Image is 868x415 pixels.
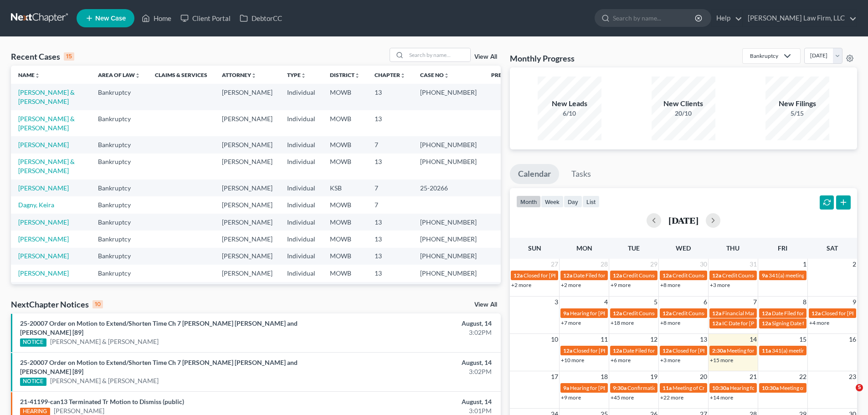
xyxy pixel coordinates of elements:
[576,244,592,252] span: Mon
[222,72,257,78] a: Attorneyunfold_more
[18,88,75,105] a: [PERSON_NAME] & [PERSON_NAME]
[367,136,413,153] td: 7
[64,52,74,61] div: 15
[649,334,658,345] span: 12
[852,259,857,270] span: 2
[50,376,159,385] a: [PERSON_NAME] & [PERSON_NAME]
[400,73,406,78] i: unfold_more
[444,73,449,78] i: unfold_more
[91,231,148,247] td: Bankruptcy
[35,73,40,78] i: unfold_more
[280,110,323,136] td: Individual
[710,282,730,288] a: +3 more
[663,272,672,279] span: 12a
[712,272,721,279] span: 12a
[769,272,857,279] span: 341(a) meeting for [PERSON_NAME]
[762,320,771,327] span: 12a
[215,265,280,282] td: [PERSON_NAME]
[91,84,148,110] td: Bankruptcy
[582,195,600,208] button: list
[809,319,829,326] a: +4 more
[323,136,367,153] td: MOWB
[413,84,484,110] td: [PHONE_NUMBER]
[600,334,609,345] span: 11
[20,378,46,386] div: NOTICE
[627,384,731,391] span: Confirmation hearing for [PERSON_NAME]
[660,319,680,326] a: +8 more
[722,320,792,327] span: IC Date for [PERSON_NAME]
[280,231,323,247] td: Individual
[563,310,569,317] span: 9a
[323,282,367,299] td: MOWB
[98,72,140,78] a: Area of Lawunfold_more
[135,73,140,78] i: unfold_more
[563,164,599,184] a: Tasks
[628,244,640,252] span: Tue
[660,357,680,364] a: +3 more
[652,98,715,109] div: New Clients
[550,259,559,270] span: 27
[726,244,740,252] span: Thu
[727,347,798,354] span: Meeting for [PERSON_NAME]
[623,310,718,317] span: Credit Counseling for [PERSON_NAME]
[663,310,672,317] span: 12a
[367,110,413,136] td: 13
[550,334,559,345] span: 10
[778,244,787,252] span: Fri
[474,302,497,308] a: View All
[730,384,808,391] span: Hearing for Priority Logistics Inc.
[699,334,708,345] span: 13
[561,357,584,364] a: +10 more
[215,136,280,153] td: [PERSON_NAME]
[613,10,696,26] input: Search by name...
[812,310,821,317] span: 12a
[215,196,280,213] td: [PERSON_NAME]
[91,196,148,213] td: Bankruptcy
[95,15,126,22] span: New Case
[18,72,40,78] a: Nameunfold_more
[703,297,708,307] span: 6
[554,297,559,307] span: 3
[323,179,367,196] td: KSB
[18,235,69,243] a: [PERSON_NAME]
[613,310,622,317] span: 12a
[215,248,280,265] td: [PERSON_NAME]
[413,231,484,247] td: [PHONE_NUMBER]
[280,214,323,231] td: Individual
[570,384,641,391] span: Hearing for [PERSON_NAME]
[20,359,298,375] a: 25-20007 Order on Motion to Extend/Shorten Time Ch 7 [PERSON_NAME] [PERSON_NAME] and [PERSON_NAME...
[50,337,159,346] a: [PERSON_NAME] & [PERSON_NAME]
[413,214,484,231] td: [PHONE_NUMBER]
[215,84,280,110] td: [PERSON_NAME]
[367,154,413,179] td: 13
[762,347,771,354] span: 11a
[20,398,184,405] a: 21-41199-can13 Terminated Tr Motion to Dismiss (public)
[280,154,323,179] td: Individual
[712,10,742,26] a: Help
[514,272,523,279] span: 12a
[653,297,658,307] span: 5
[611,357,631,364] a: +6 more
[749,371,758,382] span: 21
[762,272,768,279] span: 9a
[749,259,758,270] span: 31
[561,319,581,326] a: +7 more
[802,259,807,270] span: 1
[91,110,148,136] td: Bankruptcy
[413,154,484,179] td: [PHONE_NUMBER]
[18,115,75,132] a: [PERSON_NAME] & [PERSON_NAME]
[287,72,306,78] a: Typeunfold_more
[92,300,103,308] div: 10
[91,265,148,282] td: Bankruptcy
[712,384,729,391] span: 10:30a
[699,259,708,270] span: 30
[176,10,235,26] a: Client Portal
[323,84,367,110] td: MOWB
[623,347,699,354] span: Date Filed for [PERSON_NAME]
[837,384,859,406] iframe: Intercom live chat
[613,384,627,391] span: 9:30a
[323,214,367,231] td: MOWB
[749,334,758,345] span: 14
[367,84,413,110] td: 13
[611,394,634,401] a: +45 more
